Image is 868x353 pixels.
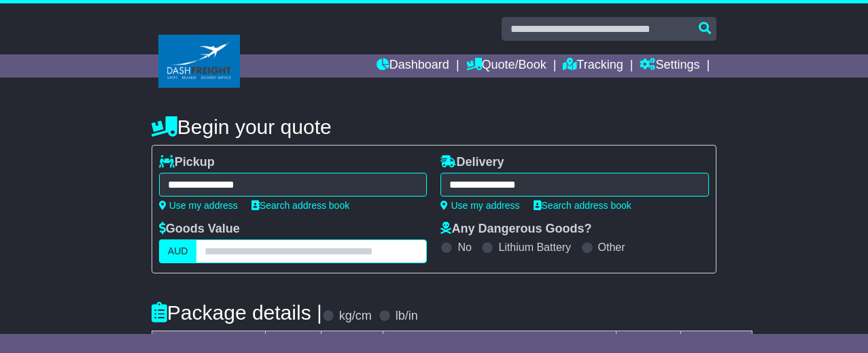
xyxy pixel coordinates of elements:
[159,222,240,237] label: Goods Value
[152,301,322,324] h4: Package details |
[152,116,716,138] h4: Begin your quote
[377,54,449,78] a: Dashboard
[251,200,349,211] a: Search address book
[440,155,504,170] label: Delivery
[159,200,238,211] a: Use my address
[159,239,197,263] label: AUD
[640,54,699,78] a: Settings
[498,241,571,254] label: Lithium Battery
[457,241,471,254] label: No
[598,241,625,254] label: Other
[466,54,546,78] a: Quote/Book
[534,200,631,211] a: Search address book
[440,200,519,211] a: Use my address
[563,54,623,78] a: Tracking
[440,222,591,237] label: Any Dangerous Goods?
[396,309,418,324] label: lb/in
[339,309,372,324] label: kg/cm
[159,155,215,170] label: Pickup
